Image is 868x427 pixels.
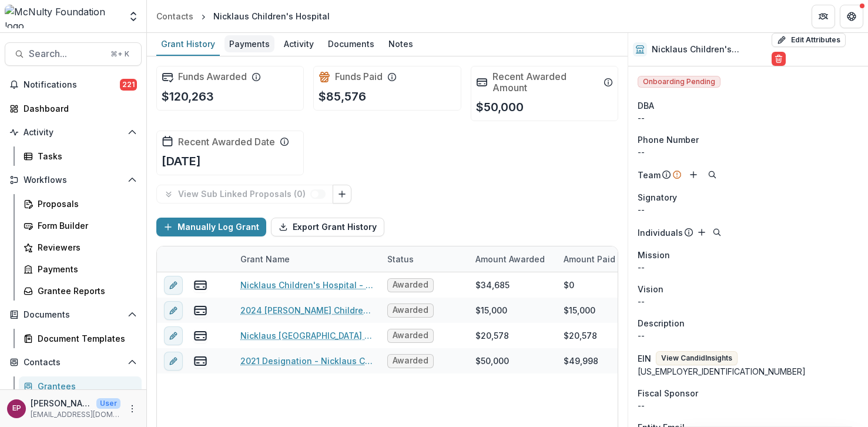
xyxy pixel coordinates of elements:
[638,365,859,378] div: [US_EMPLOYER_IDENTIFICATION_NUMBER]
[24,128,123,138] span: Activity
[686,168,701,182] button: Add
[840,5,863,28] button: Get Help
[476,98,524,116] p: $50,000
[156,185,333,204] button: View Sub Linked Proposals (0)
[638,329,859,342] p: --
[24,102,132,115] div: Dashboard
[638,204,859,216] div: --
[38,150,132,162] div: Tasks
[557,246,645,272] div: Amount Paid
[213,10,330,22] div: Nicklaus Children's Hospital
[638,261,859,273] p: --
[5,123,142,142] button: Open Activity
[38,219,132,232] div: Form Builder
[564,304,595,316] div: $15,000
[475,329,509,342] div: $20,578
[152,8,334,25] nav: breadcrumb
[638,317,685,329] span: Description
[38,263,132,275] div: Payments
[156,218,266,236] button: Manually Log Grant
[5,75,142,94] button: Notifications221
[638,191,677,204] span: Signatory
[5,353,142,372] button: Open Contacts
[638,295,859,308] p: --
[475,355,509,367] div: $50,000
[638,399,859,412] div: --
[164,326,183,345] button: edit
[772,52,786,66] button: Delete
[12,405,21,412] div: Esther Park
[638,226,683,239] p: Individuals
[319,88,366,105] p: $85,576
[164,352,183,371] button: edit
[19,259,142,279] a: Payments
[710,225,724,239] button: Search
[638,249,670,261] span: Mission
[19,238,142,257] a: Reviewers
[38,198,132,210] div: Proposals
[279,35,319,52] div: Activity
[695,225,709,239] button: Add
[384,35,418,52] div: Notes
[178,136,275,148] h2: Recent Awarded Date
[638,112,859,124] div: --
[333,185,351,204] button: Link Grants
[5,99,142,118] a: Dashboard
[233,246,380,272] div: Grant Name
[24,175,123,185] span: Workflows
[29,48,103,59] span: Search...
[279,33,319,56] a: Activity
[393,305,428,315] span: Awarded
[240,329,373,342] a: Nicklaus [GEOGRAPHIC_DATA] - [GEOGRAPHIC_DATA] Event 2024
[193,278,207,292] button: view-payments
[178,189,310,199] p: View Sub Linked Proposals ( 0 )
[164,301,183,320] button: edit
[164,276,183,295] button: edit
[564,253,615,265] p: Amount Paid
[31,409,120,420] p: [EMAIL_ADDRESS][DOMAIN_NAME]
[564,329,597,342] div: $20,578
[19,329,142,348] a: Document Templates
[393,280,428,290] span: Awarded
[638,146,859,158] div: --
[492,71,599,94] h2: Recent Awarded Amount
[19,376,142,396] a: Grantees
[564,355,598,367] div: $49,998
[19,194,142,213] a: Proposals
[475,279,510,291] div: $34,685
[5,305,142,324] button: Open Documents
[638,352,651,365] p: EIN
[125,402,139,416] button: More
[178,71,247,82] h2: Funds Awarded
[5,42,142,66] button: Search...
[152,8,198,25] a: Contacts
[5,171,142,189] button: Open Workflows
[156,10,193,22] div: Contacts
[19,216,142,235] a: Form Builder
[193,303,207,318] button: view-payments
[156,33,220,56] a: Grant History
[638,387,698,399] span: Fiscal Sponsor
[224,33,274,56] a: Payments
[271,218,384,236] button: Export Grant History
[384,33,418,56] a: Notes
[772,33,846,47] button: Edit Attributes
[812,5,835,28] button: Partners
[108,48,132,61] div: ⌘ + K
[240,304,373,316] a: 2024 [PERSON_NAME] Children's Hospital
[393,331,428,341] span: Awarded
[38,332,132,345] div: Document Templates
[638,169,661,181] p: Team
[38,285,132,297] div: Grantee Reports
[156,35,220,52] div: Grant History
[652,45,767,55] h2: Nicklaus Children's Hospital
[638,134,699,146] span: Phone Number
[240,279,373,291] a: Nicklaus Children's Hospital - [GEOGRAPHIC_DATA] Event - 2025
[31,397,92,409] p: [PERSON_NAME]
[233,253,297,265] div: Grant Name
[193,329,207,343] button: view-payments
[468,246,557,272] div: Amount Awarded
[638,283,663,295] span: Vision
